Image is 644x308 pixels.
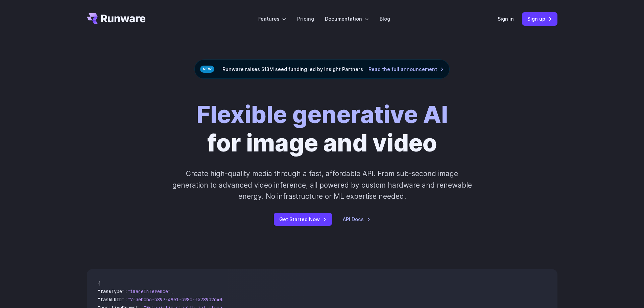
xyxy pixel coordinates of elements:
[98,280,100,286] span: {
[194,60,450,79] div: Runware raises $13M seed funding led by Insight Partners
[196,100,448,157] h1: for image and video
[343,215,371,223] a: API Docs
[325,15,369,23] label: Documentation
[498,15,514,23] a: Sign in
[274,213,332,226] a: Get Started Now
[297,15,314,23] a: Pricing
[171,168,473,202] p: Create high-quality media through a fast, affordable API. From sub-second image generation to adv...
[368,65,444,73] a: Read the full announcement
[125,288,127,294] span: :
[127,297,230,303] span: "7f3ebcb6-b897-49e1-b98c-f5789d2d40d7"
[98,297,125,303] span: "taskUUID"
[522,12,557,25] a: Sign up
[380,15,390,23] a: Blog
[196,100,448,129] strong: Flexible generative AI
[87,13,146,24] a: Go to /
[125,297,127,303] span: :
[171,288,173,294] span: ,
[127,288,171,294] span: "imageInference"
[258,15,286,23] label: Features
[98,288,125,294] span: "taskType"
